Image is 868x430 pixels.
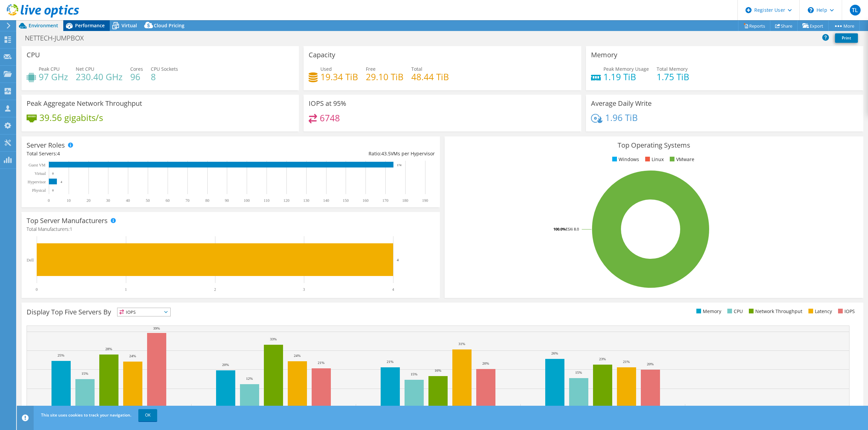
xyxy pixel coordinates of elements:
[294,354,301,358] text: 24%
[29,22,58,29] span: Environment
[29,163,45,167] text: Guest VM
[458,342,465,346] text: 31%
[27,150,231,157] div: Total Servers:
[828,21,860,31] a: More
[36,287,38,292] text: 0
[121,22,137,29] span: Virtual
[154,22,184,29] span: Cloud Pricing
[39,114,103,121] h4: 39.56 gigabits/s
[151,73,178,81] h4: 8
[130,66,143,72] span: Cores
[138,409,157,421] a: OK
[205,198,209,203] text: 80
[75,22,105,29] span: Performance
[836,308,855,315] li: IOPS
[553,226,566,232] tspan: 100.0%
[214,287,216,292] text: 2
[35,171,46,176] text: Virtual
[126,198,130,203] text: 40
[166,198,170,203] text: 60
[231,150,435,157] div: Ratio: VMs per Hypervisor
[303,198,309,203] text: 130
[48,198,50,203] text: 0
[381,150,391,157] span: 43.5
[397,163,402,167] text: 174
[603,66,649,72] span: Peak Memory Usage
[105,347,112,351] text: 28%
[657,73,689,81] h4: 1.75 TiB
[39,66,60,72] span: Peak CPU
[591,100,652,107] h3: Average Daily Write
[22,34,94,42] h1: NETTECH-JUMPBOX
[435,368,441,372] text: 16%
[270,337,277,341] text: 33%
[591,51,617,59] h3: Memory
[366,73,404,81] h4: 29.10 TiB
[52,172,54,175] text: 0
[411,73,449,81] h4: 48.44 TiB
[244,198,250,203] text: 100
[366,66,376,72] span: Free
[81,371,88,375] text: 15%
[320,73,358,81] h4: 19.34 TiB
[850,5,861,16] span: TL
[835,33,858,43] a: Print
[52,189,54,192] text: 0
[397,258,399,262] text: 4
[411,66,422,72] span: Total
[27,51,40,59] h3: CPU
[303,287,305,292] text: 3
[61,180,62,184] text: 4
[726,308,743,315] li: CPU
[807,308,832,315] li: Latency
[343,198,349,203] text: 150
[76,66,94,72] span: Net CPU
[422,198,428,203] text: 190
[146,198,150,203] text: 50
[27,217,108,224] h3: Top Server Manufacturers
[246,376,253,380] text: 12%
[392,287,394,292] text: 4
[58,353,64,357] text: 25%
[125,287,127,292] text: 1
[551,351,558,355] text: 26%
[86,198,91,203] text: 20
[264,198,270,203] text: 110
[151,66,178,72] span: CPU Sockets
[129,354,136,358] text: 24%
[41,412,131,418] span: This site uses cookies to track your navigation.
[605,114,638,121] h4: 1.96 TiB
[450,142,858,149] h3: Top Operating Systems
[566,226,579,232] tspan: ESXi 8.0
[39,73,68,81] h4: 97 GHz
[106,198,110,203] text: 30
[309,51,335,59] h3: Capacity
[599,357,606,361] text: 23%
[225,198,229,203] text: 90
[411,372,417,376] text: 15%
[611,156,639,163] li: Windows
[76,73,123,81] h4: 230.40 GHz
[738,21,770,31] a: Reports
[323,198,329,203] text: 140
[153,326,160,330] text: 39%
[747,308,802,315] li: Network Throughput
[67,198,71,203] text: 10
[185,198,189,203] text: 70
[117,308,170,316] span: IOPS
[644,156,664,163] li: Linux
[382,198,388,203] text: 170
[402,198,408,203] text: 180
[623,360,630,364] text: 21%
[695,308,721,315] li: Memory
[27,258,34,263] text: Dell
[668,156,694,163] li: VMware
[797,21,829,31] a: Export
[70,226,72,232] span: 1
[318,361,324,365] text: 21%
[320,114,340,122] h4: 6748
[603,73,649,81] h4: 1.19 TiB
[482,361,489,365] text: 20%
[362,198,369,203] text: 160
[320,66,332,72] span: Used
